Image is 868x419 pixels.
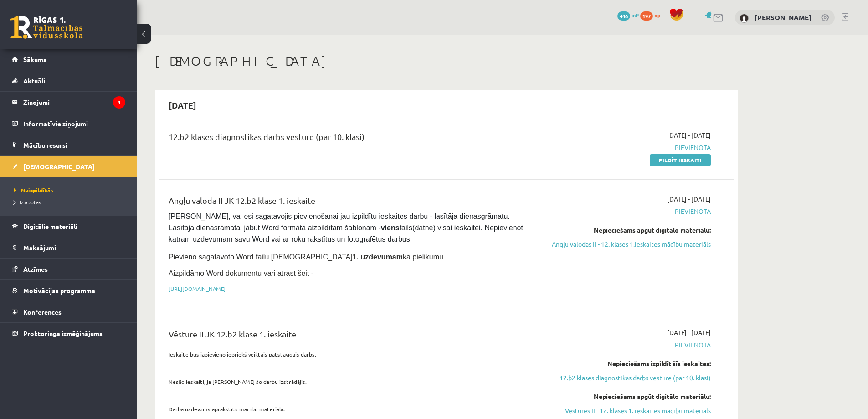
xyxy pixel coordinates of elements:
[12,237,125,258] a: Maksājumi
[539,406,711,415] a: Vēstures II - 12. klases 1. ieskaites mācību materiāls
[23,113,125,134] legend: Informatīvie ziņojumi
[12,259,125,279] a: Atzīmes
[654,11,660,19] span: xp
[539,225,711,235] div: Nepieciešams apgūt digitālo materiālu:
[539,207,711,216] span: Pievienota
[23,265,48,273] span: Atzīmes
[12,134,125,155] a: Mācību resursi
[12,92,125,113] a: Ziņojumi4
[667,194,711,204] span: [DATE] - [DATE]
[23,162,95,171] span: [DEMOGRAPHIC_DATA]
[12,156,125,177] a: [DEMOGRAPHIC_DATA]
[113,96,125,109] i: 4
[23,92,125,113] legend: Ziņojumi
[169,269,313,277] span: Aizpildāmo Word dokumentu vari atrast šeit -
[14,198,128,206] a: Izlabotās
[12,323,125,344] a: Proktoringa izmēģinājums
[14,186,53,194] span: Neizpildītās
[14,198,41,206] span: Izlabotās
[539,359,711,368] div: Nepieciešams izpildīt šīs ieskaites:
[169,212,525,243] span: [PERSON_NAME], vai esi sagatavojis pievienošanai jau izpildītu ieskaites darbu - lasītāja dienasg...
[159,94,205,116] h2: [DATE]
[23,77,45,85] span: Aktuāli
[667,328,711,337] span: [DATE] - [DATE]
[23,237,125,258] legend: Maksājumi
[755,13,812,22] a: [PERSON_NAME]
[632,11,639,19] span: mP
[169,350,525,358] p: Ieskaitē būs jāpievieno iepriekš veiktais patstāvīgais darbs.
[169,328,525,345] div: Vēsture II JK 12.b2 klase 1. ieskaite
[381,224,400,232] strong: viens
[640,11,653,21] span: 197
[23,286,95,295] span: Motivācijas programma
[12,70,125,91] a: Aktuāli
[617,11,630,21] span: 446
[169,405,525,413] p: Darba uzdevums aprakstīts mācību materiālā.
[23,329,103,337] span: Proktoringa izmēģinājums
[12,280,125,301] a: Motivācijas programma
[23,141,67,149] span: Mācību resursi
[539,239,711,249] a: Angļu valodas II - 12. klases 1.ieskaites mācību materiāls
[12,113,125,134] a: Informatīvie ziņojumi
[155,53,738,69] h1: [DEMOGRAPHIC_DATA]
[539,373,711,383] a: 12.b2 klases diagnostikas darbs vēsturē (par 10. klasi)
[169,285,226,292] a: [URL][DOMAIN_NAME]
[169,194,525,211] div: Angļu valoda II JK 12.b2 klase 1. ieskaite
[14,186,128,194] a: Neizpildītās
[23,222,77,230] span: Digitālie materiāli
[539,392,711,401] div: Nepieciešams apgūt digitālo materiālu:
[169,253,445,261] span: Pievieno sagatavoto Word failu [DEMOGRAPHIC_DATA] kā pielikumu.
[539,143,711,152] span: Pievienota
[12,216,125,237] a: Digitālie materiāli
[12,49,125,70] a: Sākums
[617,11,639,19] a: 446 mP
[539,340,711,350] span: Pievienota
[23,55,46,63] span: Sākums
[169,130,525,147] div: 12.b2 klases diagnostikas darbs vēsturē (par 10. klasi)
[667,130,711,140] span: [DATE] - [DATE]
[640,11,665,19] a: 197 xp
[23,308,62,316] span: Konferences
[10,16,83,39] a: Rīgas 1. Tālmācības vidusskola
[169,378,525,386] p: Nesāc ieskaiti, ja [PERSON_NAME] šo darbu izstrādājis.
[353,253,403,261] strong: 1. uzdevumam
[650,154,711,166] a: Pildīt ieskaiti
[12,301,125,322] a: Konferences
[740,14,749,23] img: Aleksejs Kablukovs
